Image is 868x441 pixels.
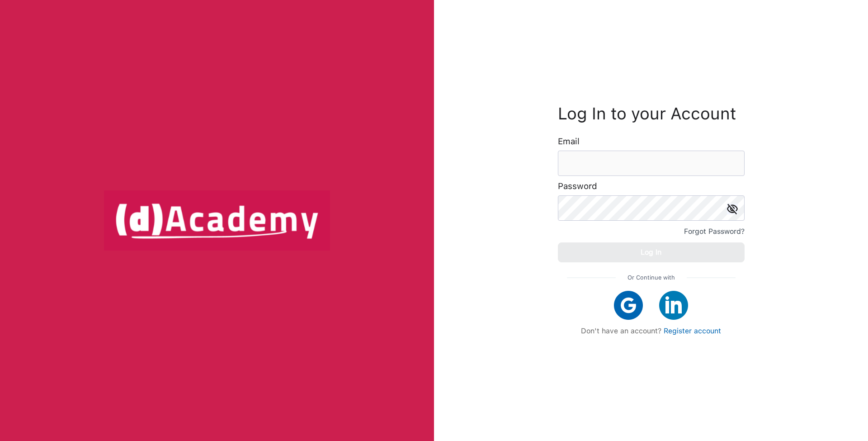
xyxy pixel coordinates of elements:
[567,277,616,278] img: line
[664,327,721,335] a: Register account
[627,271,675,284] span: Or Continue with
[558,106,745,121] h3: Log In to your Account
[727,204,738,214] img: icon
[558,182,597,191] label: Password
[104,190,330,250] img: logo
[614,291,643,320] img: google icon
[558,242,745,262] button: Log In
[567,327,736,335] div: Don't have an account?
[558,137,580,146] label: Email
[687,277,736,278] img: line
[684,225,745,238] div: Forgot Password?
[659,291,688,320] img: linkedIn icon
[641,246,661,259] div: Log In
